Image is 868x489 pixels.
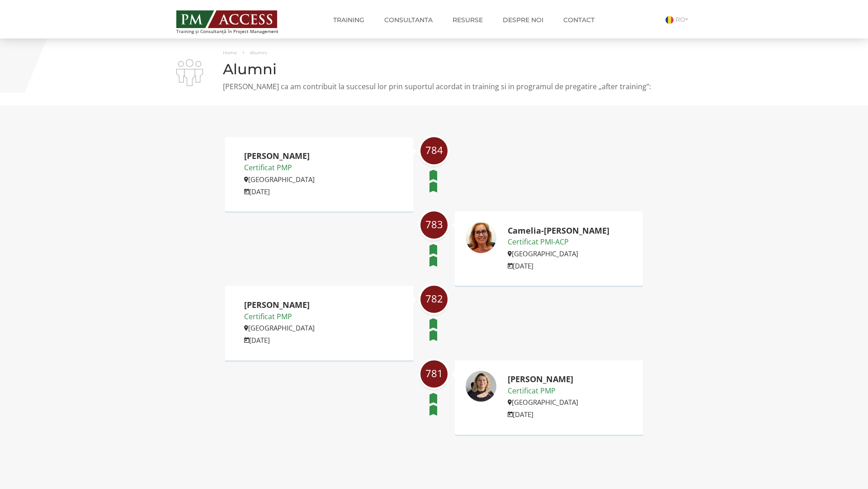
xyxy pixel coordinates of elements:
img: PM ACCESS - Echipa traineri si consultanti certificati PMP: Narciss Popescu, Mihai Olaru, Monica ... [176,10,277,28]
p: [GEOGRAPHIC_DATA] [508,397,578,407]
p: Certificat PMP [508,385,578,397]
h2: [PERSON_NAME] [244,301,315,310]
p: [DATE] [244,335,315,345]
a: Home [223,50,237,56]
span: Training și Consultanță în Project Management [176,29,295,34]
a: Training [326,11,371,29]
span: 783 [420,219,448,230]
a: Contact [557,11,601,29]
h2: [PERSON_NAME] [508,375,578,384]
img: Camelia-Elena Sava [465,222,497,254]
img: Adina Moise [465,370,497,402]
p: Certificat PMP [244,311,315,323]
img: i-02.png [176,59,203,86]
p: [GEOGRAPHIC_DATA] [244,174,315,185]
h2: [PERSON_NAME] [244,152,315,161]
h1: Alumni [176,61,692,77]
p: [DATE] [244,186,315,197]
a: Resurse [446,11,490,29]
a: RO [665,15,692,24]
p: [GEOGRAPHIC_DATA] [508,248,609,259]
span: Alumni [250,50,267,56]
p: Certificat PMP [244,162,315,174]
p: [GEOGRAPHIC_DATA] [244,322,315,333]
a: Training și Consultanță în Project Management [176,8,295,34]
p: Certificat PMI-ACP [508,236,609,248]
img: Romana [665,16,674,24]
span: 784 [420,144,448,156]
p: [DATE] [508,409,578,420]
span: 781 [420,368,448,379]
a: Consultanta [377,11,439,29]
p: [PERSON_NAME] ca am contribuit la succesul lor prin suportul acordat in training si in programul ... [176,81,692,92]
h2: Camelia-[PERSON_NAME] [508,226,609,235]
p: [DATE] [508,260,609,271]
span: 782 [420,293,448,304]
a: Despre noi [496,11,550,29]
